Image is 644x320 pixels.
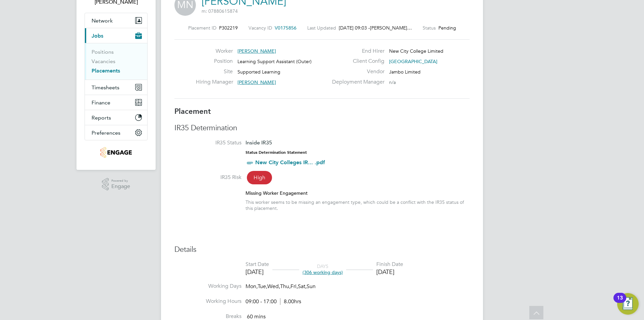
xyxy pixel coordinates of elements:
[92,84,119,91] span: Timesheets
[617,298,623,307] div: 13
[247,313,266,320] span: 60 mins
[423,25,436,31] label: Status
[92,17,113,24] span: Network
[92,33,103,39] span: Jobs
[219,25,238,31] span: P302219
[92,49,114,55] a: Positions
[258,283,267,290] span: Tue,
[85,80,147,95] button: Timesheets
[174,174,241,181] label: IR35 Risk
[307,283,316,290] span: Sun
[100,147,131,158] img: jambo-logo-retina.png
[389,48,443,54] span: New City College Limited
[174,313,241,320] label: Breaks
[85,147,148,158] a: Go to home page
[85,13,147,28] button: Network
[376,268,403,276] div: [DATE]
[389,69,421,75] span: Jambo Limited
[237,58,312,64] span: Learning Support Assistant (Outer)
[275,25,297,31] span: V0175856
[92,58,115,64] a: Vacancies
[246,139,272,146] span: Inside IR35
[339,25,370,31] span: [DATE] 09:03 -
[246,199,470,211] div: This worker seems to be missing an engagement type, which could be a conflict with the IR35 statu...
[85,28,147,43] button: Jobs
[370,25,412,31] span: [PERSON_NAME]…
[280,283,290,290] span: Thu,
[617,293,639,315] button: Open Resource Center, 13 new notifications
[111,184,130,189] span: Engage
[174,139,241,146] label: IR35 Status
[246,261,269,268] div: Start Date
[85,95,147,110] button: Finance
[328,48,384,55] label: End Hirer
[111,178,130,184] span: Powered by
[298,283,307,290] span: Sat,
[246,268,269,276] div: [DATE]
[255,159,325,166] a: New City Colleges IR... .pdf
[307,25,336,31] label: Last Updated
[196,48,233,55] label: Worker
[196,79,233,86] label: Hiring Manager
[196,58,233,65] label: Position
[328,79,384,86] label: Deployment Manager
[246,150,307,155] strong: Status Determination Statement
[280,298,301,305] span: 8.00hrs
[328,58,384,65] label: Client Config
[246,190,470,196] div: Missing Worker Engagement
[92,115,111,121] span: Reports
[438,25,456,31] span: Pending
[174,298,241,305] label: Working Hours
[92,67,120,74] a: Placements
[237,48,276,54] span: [PERSON_NAME]
[249,25,272,31] label: Vacancy ID
[85,125,147,140] button: Preferences
[188,25,216,31] label: Placement ID
[196,68,233,75] label: Site
[174,245,470,255] h3: Details
[237,79,276,85] span: [PERSON_NAME]
[92,99,110,106] span: Finance
[267,283,280,290] span: Wed,
[85,110,147,125] button: Reports
[92,130,120,136] span: Preferences
[299,263,346,275] div: DAYS
[389,79,396,85] span: n/a
[246,298,301,305] div: 09:00 - 17:00
[389,58,437,64] span: [GEOGRAPHIC_DATA]
[102,178,130,191] a: Powered byEngage
[237,69,280,75] span: Supported Learning
[290,283,298,290] span: Fri,
[85,43,147,80] div: Jobs
[376,261,403,268] div: Finish Date
[174,283,241,290] label: Working Days
[328,68,384,75] label: Vendor
[174,107,211,116] b: Placement
[247,171,272,184] span: High
[303,269,343,275] span: (306 working days)
[246,283,258,290] span: Mon,
[174,123,470,133] h3: IR35 Determination
[202,8,238,14] span: m: 07880615874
